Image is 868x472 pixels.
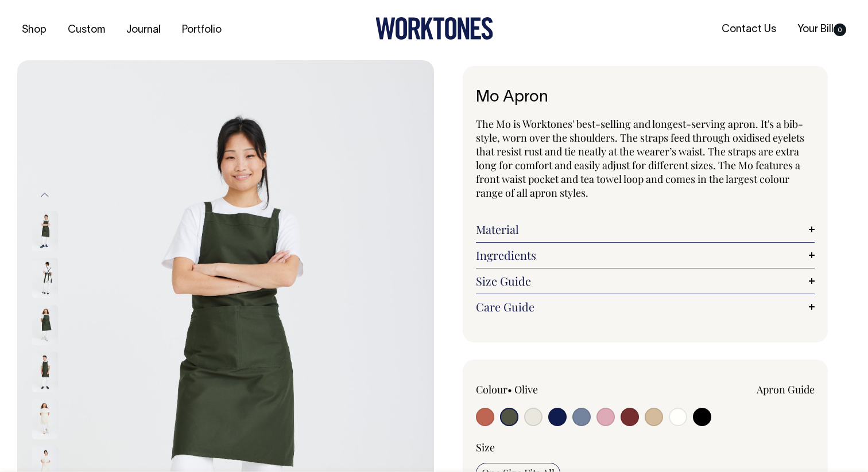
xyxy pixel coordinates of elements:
[834,24,846,36] span: 0
[32,258,58,298] img: olive
[122,21,165,40] a: Journal
[17,21,51,40] a: Shop
[32,352,58,392] img: olive
[32,305,58,345] img: olive
[476,223,815,236] a: Material
[177,21,226,40] a: Portfolio
[476,248,815,262] a: Ingredients
[717,20,781,39] a: Contact Us
[32,211,58,251] img: olive
[476,274,815,288] a: Size Guide
[793,20,851,39] a: Your Bill0
[476,89,815,107] h1: Mo Apron
[476,117,804,200] span: The Mo is Worktones' best-selling and longest-serving apron. It's a bib-style, worn over the shou...
[476,440,815,454] div: Size
[514,383,538,396] label: Olive
[476,300,815,314] a: Care Guide
[507,383,512,396] span: •
[757,383,815,396] a: Apron Guide
[476,383,611,396] div: Colour
[63,21,110,40] a: Custom
[32,399,58,439] img: natural
[36,182,53,208] button: Previous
